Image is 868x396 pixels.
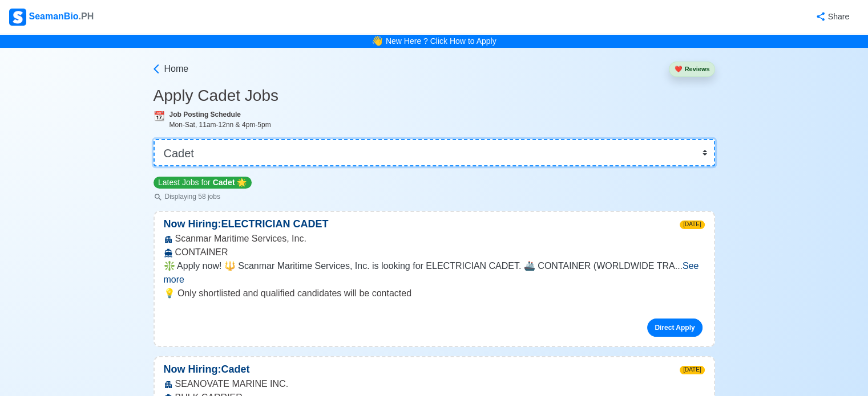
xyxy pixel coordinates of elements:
[647,319,702,337] a: Direct Apply
[169,111,241,119] b: Job Posting Schedule
[213,178,235,187] span: Cadet
[151,62,189,76] a: Home
[154,86,715,105] h3: Apply Cadet Jobs
[9,9,26,26] img: Logo
[237,178,247,187] span: star
[155,362,259,377] p: Now Hiring: Cadet
[154,177,252,189] p: Latest Jobs for
[680,221,704,229] span: [DATE]
[155,217,338,232] p: Now Hiring: ELECTRICIAN CADET
[164,62,189,76] span: Home
[386,36,496,46] a: New Here ? Click How to Apply
[669,62,714,77] button: heartReviews
[674,66,682,72] span: heart
[154,191,252,202] p: Displaying 58 jobs
[164,261,675,271] span: ❇️ Apply now! 🔱 Scanmar Maritime Services, Inc. is looking for ELECTRICIAN CADET. 🚢 CONTAINER (WO...
[164,287,705,300] p: 💡 Only shortlisted and qualified candidates will be contacted
[79,11,94,21] span: .PH
[169,120,715,130] div: Mon-Sat, 11am-12nn & 4pm-5pm
[154,111,165,121] span: calendar
[804,6,859,28] button: Share
[9,9,94,26] div: SeamanBio
[680,366,704,374] span: [DATE]
[369,32,386,50] span: bell
[155,232,714,259] div: Scanmar Maritime Services, Inc. CONTAINER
